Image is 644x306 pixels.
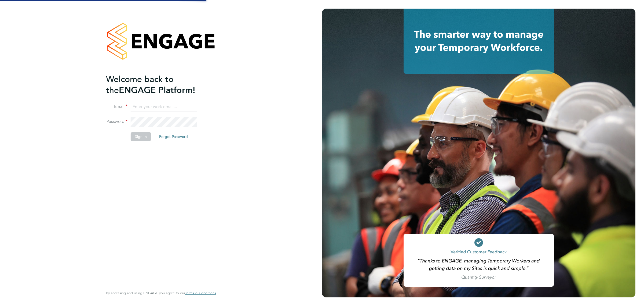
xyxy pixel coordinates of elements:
h2: ENGAGE Platform! [106,74,211,96]
input: Enter your work email... [131,102,197,112]
span: Welcome back to the [106,74,174,95]
button: Sign In [131,132,151,141]
label: Password [106,119,127,124]
a: Terms & Conditions [185,291,216,295]
label: Email [106,104,127,109]
span: By accessing and using ENGAGE you agree to our [106,291,216,295]
button: Forgot Password [155,132,192,141]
